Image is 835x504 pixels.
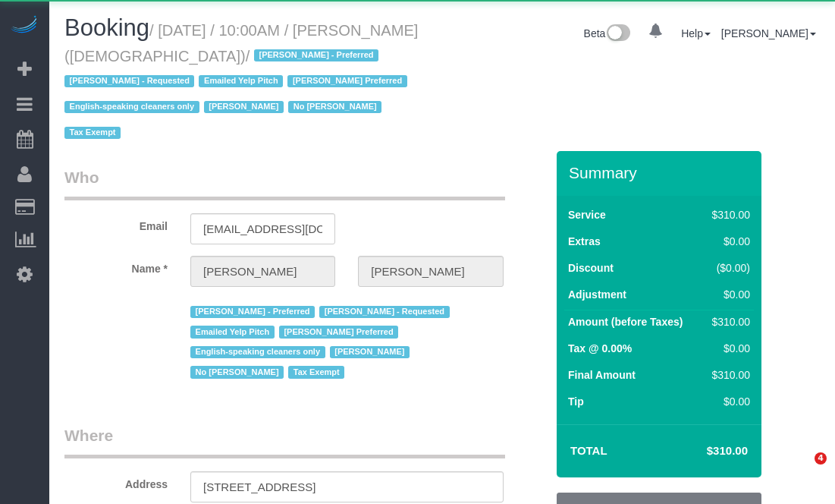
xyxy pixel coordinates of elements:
[204,101,284,113] span: [PERSON_NAME]
[53,256,179,276] label: Name *
[64,75,194,87] span: [PERSON_NAME] - Requested
[815,452,827,465] span: 4
[568,207,606,222] label: Service
[706,260,750,276] div: ($0.00)
[279,326,398,338] span: [PERSON_NAME] Preferred
[568,367,636,383] label: Final Amount
[569,164,754,181] h3: Summary
[706,367,750,383] div: $310.00
[358,256,503,287] input: Last Name
[190,346,325,358] span: English-speaking cleaners only
[9,15,39,36] img: Automaid Logo
[254,49,378,61] span: [PERSON_NAME] - Preferred
[319,306,449,318] span: [PERSON_NAME] - Requested
[721,27,816,39] a: [PERSON_NAME]
[568,260,614,276] label: Discount
[706,314,750,329] div: $310.00
[330,346,410,358] span: [PERSON_NAME]
[53,213,179,234] label: Email
[706,207,750,222] div: $310.00
[190,213,335,244] input: Email
[570,444,607,457] strong: Total
[190,366,284,378] span: No [PERSON_NAME]
[64,101,199,113] span: English-speaking cleaners only
[661,445,748,458] h4: $310.00
[190,306,315,318] span: [PERSON_NAME] - Preferred
[568,287,626,302] label: Adjustment
[681,27,711,39] a: Help
[64,22,418,142] small: / [DATE] / 10:00AM / [PERSON_NAME] ([DEMOGRAPHIC_DATA])
[783,452,820,489] iframe: Intercom live chat
[706,287,750,302] div: $0.00
[64,127,121,139] span: Tax Exempt
[568,341,632,356] label: Tax @ 0.00%
[568,394,584,409] label: Tip
[287,75,407,87] span: [PERSON_NAME] Preferred
[190,256,335,287] input: First Name
[706,341,750,356] div: $0.00
[53,471,179,492] label: Address
[64,166,505,200] legend: Who
[568,234,601,249] label: Extras
[199,75,283,87] span: Emailed Yelp Pitch
[64,424,505,458] legend: Where
[190,326,275,338] span: Emailed Yelp Pitch
[288,101,381,113] span: No [PERSON_NAME]
[288,366,344,378] span: Tax Exempt
[584,27,631,39] a: Beta
[605,24,630,44] img: New interface
[568,314,683,329] label: Amount (before Taxes)
[706,234,750,249] div: $0.00
[706,394,750,409] div: $0.00
[64,14,149,41] span: Booking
